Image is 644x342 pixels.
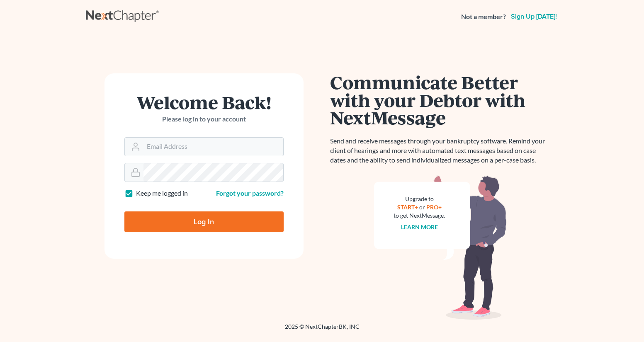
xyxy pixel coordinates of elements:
h1: Communicate Better with your Debtor with NextMessage [331,73,550,126]
div: 2025 © NextChapterBK, INC [86,323,559,337]
strong: Not a member? [461,12,506,22]
img: nextmessage_bg-59042aed3d76b12b5cd301f8e5b87938c9018125f34e5fa2b7a6b67550977c72.svg [374,175,507,320]
div: Upgrade to [394,195,445,203]
a: START+ [397,204,418,211]
a: Sign up [DATE]! [509,13,559,20]
a: Learn more [401,223,438,230]
input: Log In [124,211,284,232]
div: to get NextMessage. [394,211,445,220]
label: Keep me logged in [136,189,188,198]
p: Send and receive messages through your bankruptcy software. Remind your client of hearings and mo... [331,136,550,165]
input: Email Address [143,138,283,156]
p: Please log in to your account [124,114,284,124]
h1: Welcome Back! [124,93,284,111]
a: PRO+ [426,204,442,211]
span: or [419,204,425,211]
a: Forgot your password? [216,189,284,197]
